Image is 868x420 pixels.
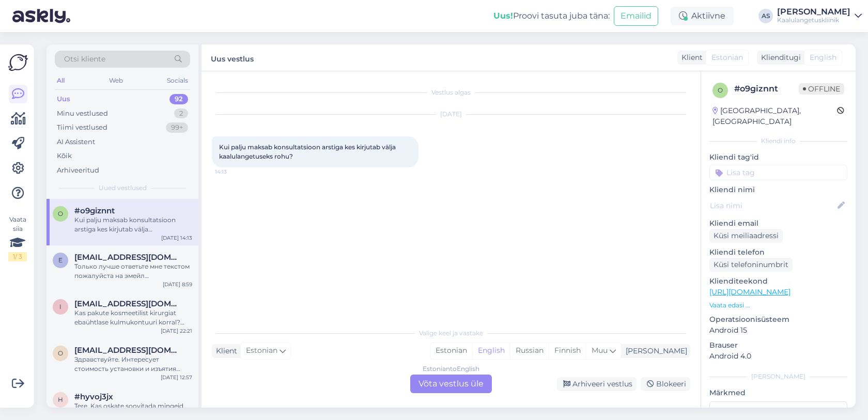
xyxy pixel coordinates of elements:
[709,218,847,229] p: Kliendi email
[614,6,658,26] button: Emailid
[8,252,27,261] div: 1 / 3
[246,345,277,356] span: Estonian
[74,299,182,308] span: ilumetsroven@gmail.com
[74,392,113,401] span: #hyvoj3jx
[57,151,72,161] div: Kõik
[57,137,95,147] div: AI Assistent
[671,7,734,25] div: Aktiivne
[215,168,254,176] span: 14:13
[211,51,254,65] label: Uus vestlus
[711,52,743,63] span: Estonian
[59,303,61,310] span: i
[718,86,723,94] span: o
[709,301,847,310] p: Vaata edasi ...
[622,346,687,356] div: [PERSON_NAME]
[74,401,192,420] div: Tere. Kas oskate soovitada mingeid kaalu alandavaid tablette ka kui dieeti pean. Või mingit teed ...
[58,210,63,217] span: o
[166,122,188,133] div: 99+
[212,88,690,97] div: Vestlus algas
[212,110,690,119] div: [DATE]
[99,183,147,193] span: Uued vestlused
[57,108,108,119] div: Minu vestlused
[799,83,844,95] span: Offline
[74,308,192,327] div: Kas pakute kosmeetilist kirurgiat ebaühtlase kulmukontuuri korral? Näiteks luutsemendi kasutamist?
[709,387,847,398] p: Märkmed
[709,258,793,272] div: Küsi telefoninumbrit
[8,215,27,261] div: Vaata siia
[74,346,182,355] span: oksana300568@mail.ru
[709,314,847,325] p: Operatsioonisüsteem
[712,105,837,127] div: [GEOGRAPHIC_DATA], [GEOGRAPHIC_DATA]
[510,343,549,359] div: Russian
[810,52,836,63] span: English
[74,215,192,234] div: Kui palju maksab konsultatsioon arstiga kes kirjutab välja kaalulangetuseks rohu?
[709,325,847,336] p: Android 15
[557,377,637,391] div: Arhiveeri vestlus
[64,54,105,65] span: Otsi kliente
[641,377,690,391] div: Blokeeri
[107,74,125,87] div: Web
[219,143,397,160] span: Kui palju maksab konsultatsioon arstiga kes kirjutab välja kaalulangetuseks rohu?
[493,11,513,21] b: Uus!
[777,8,862,24] a: [PERSON_NAME]Kaalulangetuskliinik
[710,200,835,211] input: Lisa nimi
[709,276,847,287] p: Klienditeekond
[58,349,63,357] span: o
[709,351,847,362] p: Android 4.0
[709,165,847,180] input: Lisa tag
[493,10,610,22] div: Proovi tasuta juba täna:
[74,253,182,262] span: explose2@inbox.lv
[174,108,188,119] div: 2
[758,9,773,23] div: AS
[57,94,70,104] div: Uus
[58,396,63,403] span: h
[161,374,192,381] div: [DATE] 12:57
[57,122,107,133] div: Tiimi vestlused
[709,152,847,163] p: Kliendi tag'id
[709,229,783,243] div: Küsi meiliaadressi
[709,184,847,195] p: Kliendi nimi
[709,136,847,146] div: Kliendi info
[777,16,850,24] div: Kaalulangetuskliinik
[212,329,690,338] div: Valige keel ja vastake
[423,364,479,374] div: Estonian to English
[163,281,192,288] div: [DATE] 8:59
[55,74,67,87] div: All
[169,94,188,104] div: 92
[709,340,847,351] p: Brauser
[212,346,237,356] div: Klient
[8,53,28,72] img: Askly Logo
[709,372,847,381] div: [PERSON_NAME]
[161,327,192,335] div: [DATE] 22:21
[74,355,192,374] div: Здравствуйте. Интересует стоимость установки и изъятия внутрижелудочного баллона.
[58,256,63,264] span: e
[549,343,586,359] div: Finnish
[709,247,847,258] p: Kliendi telefon
[734,83,799,95] div: # o9giznnt
[430,343,472,359] div: Estonian
[592,346,608,355] span: Muu
[709,287,791,297] a: [URL][DOMAIN_NAME]
[161,234,192,242] div: [DATE] 14:13
[410,375,492,393] div: Võta vestlus üle
[757,52,801,63] div: Klienditugi
[777,8,850,16] div: [PERSON_NAME]
[165,74,190,87] div: Socials
[57,165,99,176] div: Arhiveeritud
[74,262,192,281] div: Только лучше ответьте мне текстом пожалуйста на эмейл [EMAIL_ADDRESS][DOMAIN_NAME] или смс , а то...
[74,206,115,215] span: #o9giznnt
[472,343,510,359] div: English
[677,52,703,63] div: Klient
